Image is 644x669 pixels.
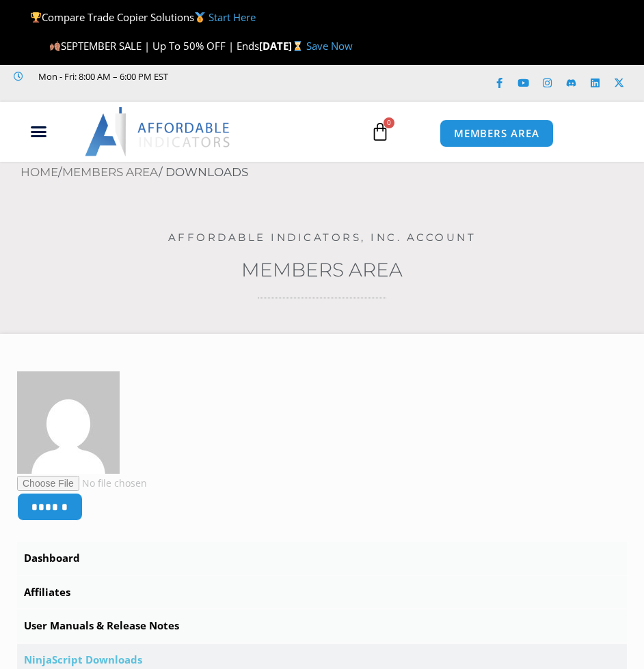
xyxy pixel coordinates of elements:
img: LogoAI | Affordable Indicators – NinjaTrader [85,107,232,156]
a: Save Now [306,39,353,53]
a: MEMBERS AREA [440,119,554,147]
span: 0 [384,117,394,128]
a: Affordable Indicators, Inc. Account [168,231,477,244]
img: 🥇 [195,12,205,23]
iframe: Customer reviews powered by Trustpilot [14,85,219,98]
a: Home [21,165,58,179]
img: 🍂 [50,41,60,51]
div: Menu Toggle [7,119,70,145]
a: Members Area [62,165,159,179]
a: Dashboard [17,542,627,575]
span: SEPTEMBER SALE | Up To 50% OFF | Ends [49,39,259,53]
img: 48a882b464aa8389b9a2a7e134d62bcf8e49c074146272e463a53560a85f6050 [17,371,120,474]
span: MEMBERS AREA [454,128,539,139]
span: Mon - Fri: 8:00 AM – 6:00 PM EST [35,68,168,85]
a: Start Here [209,10,256,24]
nav: Breadcrumb [21,162,644,184]
a: Affiliates [17,576,627,609]
a: User Manuals & Release Notes [17,610,627,642]
a: 0 [350,112,410,152]
img: ⌛ [293,41,303,51]
span: Compare Trade Copier Solutions [30,10,256,24]
a: Members Area [241,258,403,281]
strong: [DATE] [259,39,306,53]
img: 🏆 [31,12,41,23]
